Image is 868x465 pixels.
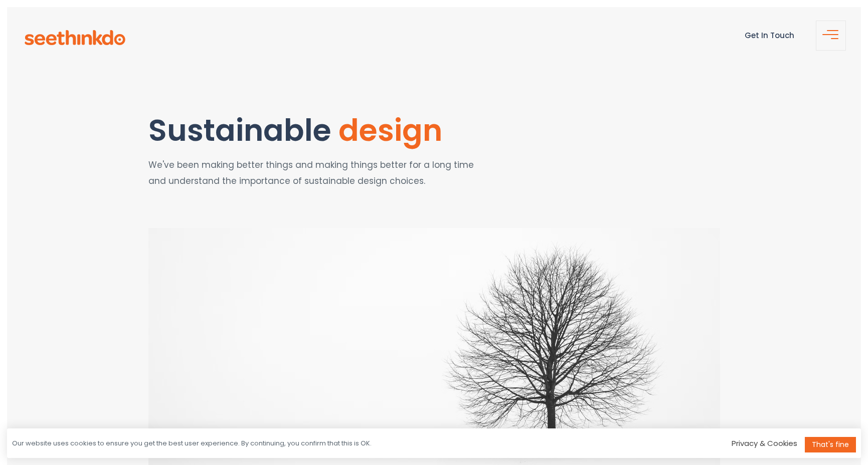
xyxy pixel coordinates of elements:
p: We've been making better things and making things better for a long time and understand the impor... [148,157,476,189]
span: design [338,109,442,151]
span: Sustainable [148,109,331,151]
img: see-think-do-logo.png [25,30,125,45]
a: Get In Touch [745,30,794,41]
div: Our website uses cookies to ensure you get the best user experience. By continuing, you confirm t... [12,439,372,448]
a: Privacy & Cookies [732,438,797,448]
a: That's fine [805,437,856,452]
h1: Sustainable design [148,114,476,147]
